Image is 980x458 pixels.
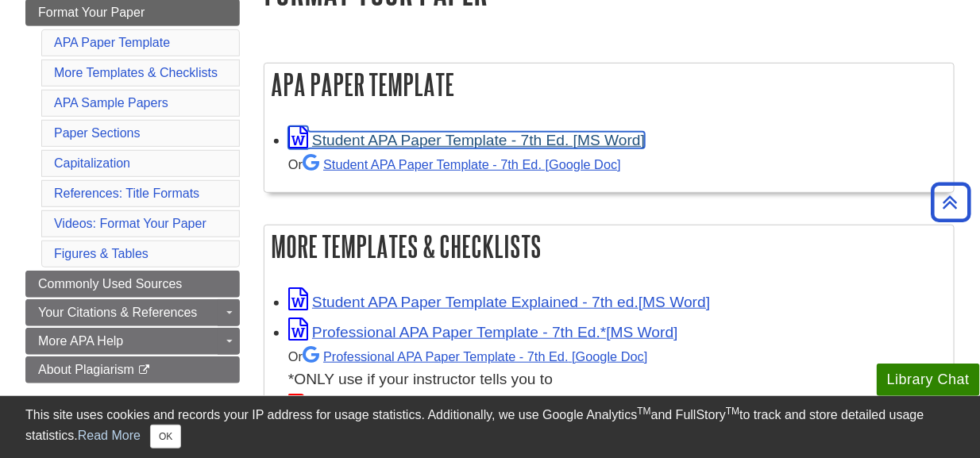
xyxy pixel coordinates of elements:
[303,349,647,364] a: Professional APA Paper Template - 7th Ed.
[264,225,954,267] h2: More Templates & Checklists
[25,356,240,383] a: About Plagiarism
[288,132,645,148] a: Link opens in new window
[38,363,134,376] span: About Plagiarism
[38,277,182,291] span: Commonly Used Sources
[925,191,976,213] a: Back to Top
[288,324,678,341] a: Link opens in new window
[288,349,647,364] small: Or
[288,294,710,310] a: Link opens in new window
[264,64,954,106] h2: APA Paper Template
[78,429,141,442] a: Read More
[25,328,240,355] a: More APA Help
[25,271,240,298] a: Commonly Used Sources
[54,96,168,110] a: APA Sample Papers
[877,364,980,396] button: Library Chat
[288,157,621,171] small: Or
[25,299,240,326] a: Your Citations & References
[38,6,145,19] span: Format Your Paper
[54,126,141,140] a: Paper Sections
[54,217,206,230] a: Videos: Format Your Paper
[25,406,955,448] div: This site uses cookies and records your IP address for usage statistics. Additionally, we use Goo...
[54,36,170,49] a: APA Paper Template
[137,365,151,375] i: This link opens in a new window
[54,187,199,200] a: References: Title Formats
[54,66,218,79] a: More Templates & Checklists
[303,157,621,171] a: Student APA Paper Template - 7th Ed. [Google Doc]
[288,344,946,391] div: *ONLY use if your instructor tells you to
[54,156,130,170] a: Capitalization
[637,406,650,417] sup: TM
[726,406,739,417] sup: TM
[38,306,197,319] span: Your Citations & References
[150,425,181,448] button: Close
[54,247,149,260] a: Figures & Tables
[38,334,123,348] span: More APA Help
